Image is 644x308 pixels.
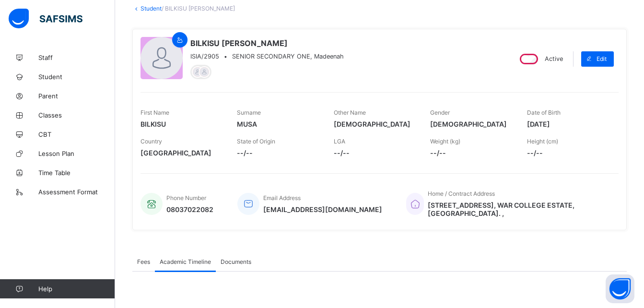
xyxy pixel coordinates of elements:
span: Date of Birth [527,109,561,116]
span: --/-- [237,149,319,157]
span: BILKISU [PERSON_NAME] [190,38,344,48]
span: Academic Timeline [160,258,211,265]
span: / BILKISU [PERSON_NAME] [162,5,235,12]
div: • [190,53,344,60]
span: Help [38,285,115,293]
span: BILKISU [141,120,222,128]
span: Fees [137,258,150,265]
span: Time Table [38,169,115,177]
span: Country [141,138,162,145]
span: Parent [38,92,115,100]
span: Weight (kg) [430,138,460,145]
span: [EMAIL_ADDRESS][DOMAIN_NAME] [263,205,382,213]
span: [DEMOGRAPHIC_DATA] [334,120,416,128]
span: Surname [237,109,261,116]
span: 08037022082 [166,205,213,213]
span: SENIOR SECONDARY ONE, Madeenah [232,53,344,60]
span: First Name [141,109,169,116]
button: Open asap [606,274,634,303]
span: Email Address [263,194,301,201]
span: State of Origin [237,138,275,145]
span: --/-- [527,149,609,157]
span: Documents [221,258,251,265]
span: Height (cm) [527,138,558,145]
span: --/-- [430,149,512,157]
span: Student [38,73,115,81]
span: Home / Contract Address [428,190,495,197]
span: [DEMOGRAPHIC_DATA] [430,120,512,128]
span: [STREET_ADDRESS], WAR COLLEGE ESTATE, [GEOGRAPHIC_DATA]. , [428,201,609,217]
span: LGA [334,138,345,145]
span: Staff [38,54,115,61]
img: safsims [9,9,82,29]
span: Assessment Format [38,188,115,196]
span: ISIA/2905 [190,53,219,60]
span: Classes [38,111,115,119]
a: Student [141,5,162,12]
span: MUSA [237,120,319,128]
span: Edit [597,55,607,62]
span: Other Name [334,109,366,116]
span: [GEOGRAPHIC_DATA] [141,149,222,157]
span: Gender [430,109,450,116]
span: --/-- [334,149,416,157]
span: Active [545,55,563,62]
span: Phone Number [166,194,206,201]
span: CBT [38,130,115,138]
span: Lesson Plan [38,150,115,157]
span: [DATE] [527,120,609,128]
